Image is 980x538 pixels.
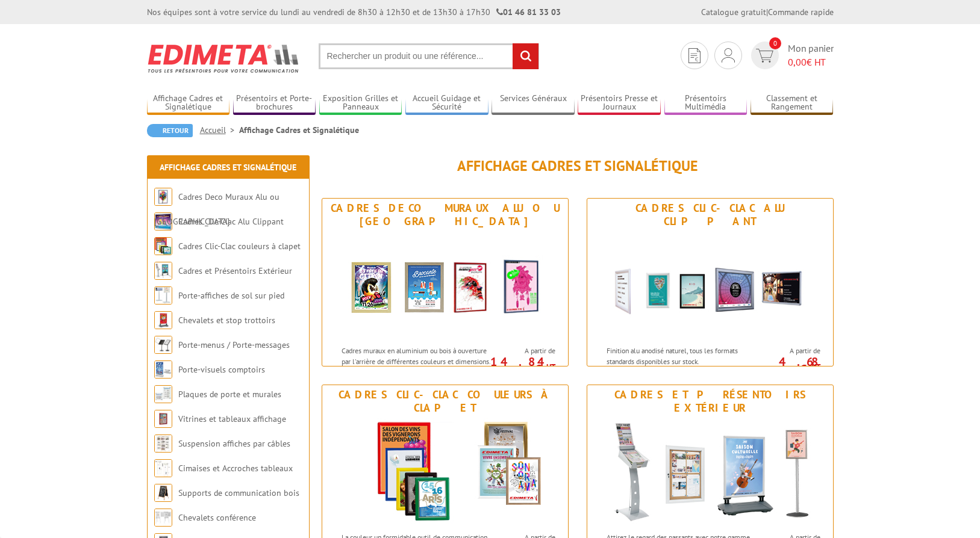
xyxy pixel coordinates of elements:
[546,362,555,372] sup: HT
[154,484,172,502] img: Supports de communication bois
[578,93,661,113] a: Présentoirs Presse et Journaux
[688,48,701,63] img: devis rapide
[147,6,561,18] div: Nos équipes sont à votre service du lundi au vendredi de 8h30 à 12h30 et de 13h30 à 17h30
[494,346,555,356] span: A partir de
[768,7,834,17] a: Commande rapide
[200,125,239,135] a: Accueil
[154,434,172,453] img: Suspension affiches par câbles
[239,124,359,136] li: Affichage Cadres et Signalétique
[590,202,830,228] div: Cadres Clic-Clac Alu Clippant
[599,418,822,526] img: Cadres et Présentoirs Extérieur
[325,388,565,415] div: Cadres Clic-Clac couleurs à clapet
[319,93,402,113] a: Exposition Grilles et Panneaux
[154,459,172,477] img: Cimaises et Accroches tableaux
[154,336,172,354] img: Porte-menus / Porte-messages
[147,36,301,81] img: Edimeta
[590,388,830,415] div: Cadres et Présentoirs Extérieur
[811,362,820,372] sup: HT
[701,6,834,18] div: |
[701,7,766,17] a: Catalogue gratuit
[664,93,747,113] a: Présentoirs Multimédia
[178,413,286,424] a: Vitrines et tableaux affichage
[154,410,172,428] img: Vitrines et tableaux affichage
[751,93,834,113] a: Classement et Rangement
[178,265,292,276] a: Cadres et Présentoirs Extérieur
[342,345,491,387] p: Cadres muraux en aluminium ou bois à ouverture par l'arrière de différentes couleurs et dimension...
[496,7,561,17] strong: 01 46 81 33 03
[769,37,781,49] span: 0
[756,49,773,63] img: devis rapide
[748,42,834,69] a: devis rapide 0 Mon panier 0,00€ HT
[759,346,820,356] span: A partir de
[325,202,565,228] div: Cadres Deco Muraux Alu ou [GEOGRAPHIC_DATA]
[178,315,275,326] a: Chevalets et stop trottoirs
[334,231,557,339] img: Cadres Deco Muraux Alu ou Bois
[178,364,265,375] a: Porte-visuels comptoirs
[599,231,822,339] img: Cadres Clic-Clac Alu Clippant
[178,512,256,523] a: Chevalets conférence
[722,48,735,63] img: devis rapide
[178,389,281,400] a: Plaques de porte et murales
[753,358,820,373] p: 4.68 €
[178,241,301,252] a: Cadres Clic-Clac couleurs à clapet
[178,463,293,474] a: Cimaises et Accroches tableaux
[154,262,172,280] img: Cadres et Présentoirs Extérieur
[788,42,834,69] span: Mon panier
[154,191,279,227] a: Cadres Deco Muraux Alu ou [GEOGRAPHIC_DATA]
[178,487,299,498] a: Supports de communication bois
[160,162,296,173] a: Affichage Cadres et Signalétique
[154,286,172,305] img: Porte-affiches de sol sur pied
[154,237,172,255] img: Cadres Clic-Clac couleurs à clapet
[178,216,284,227] a: Cadres Clic-Clac Alu Clippant
[178,290,284,301] a: Porte-affiches de sol sur pied
[233,93,316,113] a: Présentoirs et Porte-brochures
[788,55,834,69] span: € HT
[488,358,555,373] p: 14.84 €
[154,385,172,403] img: Plaques de porte et murales
[178,438,290,449] a: Suspension affiches par câbles
[147,124,193,137] a: Retour
[322,198,569,366] a: Cadres Deco Muraux Alu ou [GEOGRAPHIC_DATA] Cadres Deco Muraux Alu ou Bois Cadres muraux en alumi...
[513,43,538,69] input: rechercher
[492,93,575,113] a: Services Généraux
[319,43,539,69] input: Rechercher un produit ou une référence...
[154,311,172,329] img: Chevalets et stop trottoirs
[334,418,557,526] img: Cadres Clic-Clac couleurs à clapet
[178,339,290,350] a: Porte-menus / Porte-messages
[147,93,230,113] a: Affichage Cadres et Signalétique
[607,345,756,366] p: Finition alu anodisé naturel, tous les formats standards disponibles sur stock.
[154,360,172,379] img: Porte-visuels comptoirs
[154,188,172,206] img: Cadres Deco Muraux Alu ou Bois
[587,198,834,366] a: Cadres Clic-Clac Alu Clippant Cadres Clic-Clac Alu Clippant Finition alu anodisé naturel, tous le...
[154,509,172,527] img: Chevalets conférence
[788,56,807,68] span: 0,00
[322,158,834,174] h1: Affichage Cadres et Signalétique
[405,93,488,113] a: Accueil Guidage et Sécurité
